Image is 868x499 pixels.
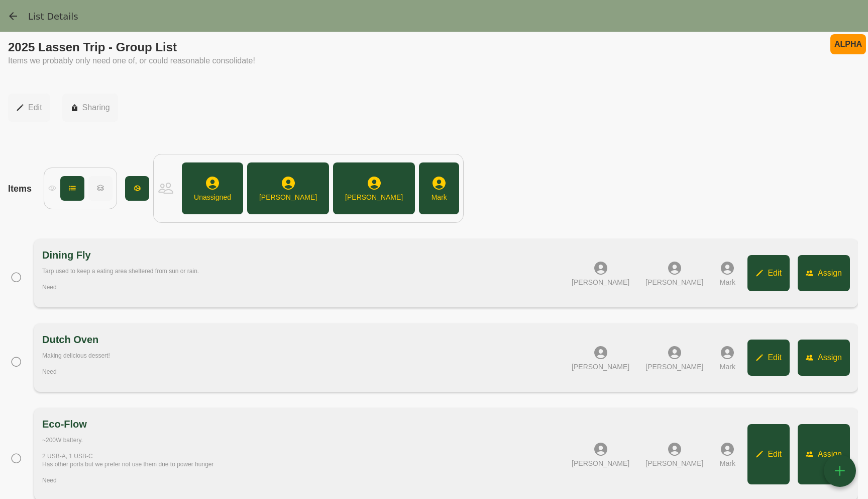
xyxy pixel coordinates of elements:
div: Dining Fly [42,247,91,263]
button: Sectioned List [88,176,113,201]
button: Assign [798,424,850,484]
div:  [366,175,382,192]
div:  [593,344,609,362]
div:  [667,260,683,277]
div: [PERSON_NAME] [645,362,703,372]
div:  [133,184,141,193]
div:  [44,184,60,193]
div:  [755,269,768,278]
div:  [719,344,735,362]
button: Sharing [62,94,118,122]
div: Making delicious dessert! [42,352,568,360]
div: Mark [720,362,735,372]
div:  [832,462,848,480]
div: Tarp used to keep a eating area sheltered from sun or rain. [42,267,568,275]
div: [PERSON_NAME] [572,277,629,287]
div: [PERSON_NAME] [259,192,317,202]
div:  [719,441,735,458]
div: Items [8,182,44,196]
div: ~200W battery. 2 USB-A, 1 USB-C Has other ports but we prefer not use them due to power hunger [42,436,568,468]
button: Assign [798,340,850,376]
button: [PERSON_NAME] [247,162,329,214]
div: [PERSON_NAME] [645,458,703,468]
button: Linear List [60,176,84,201]
div:  [431,175,447,192]
button: Edit [747,424,790,484]
button: Edit [8,94,50,122]
div: Items we probably only need one of, or could reasonable consolidate! [8,56,860,65]
div:  [806,269,818,278]
div:  [667,344,683,362]
button: [PERSON_NAME] [333,162,415,214]
div: [PERSON_NAME] [572,362,629,372]
div: Sharing [82,102,110,114]
div:  [667,441,683,458]
div:  [16,104,28,112]
div: Mark [720,458,735,468]
div: ALPHA [834,38,862,50]
div:  [158,180,178,197]
div: Mark [431,192,447,202]
button: Assign [798,255,850,291]
div:  [806,450,818,459]
div:  [10,355,22,368]
div:  [70,104,82,112]
div: Mark [720,277,735,287]
h1: List Details [28,11,78,22]
div: [PERSON_NAME] [572,458,629,468]
button: Edit [747,340,790,376]
button: Edit [747,255,790,291]
div: Need [42,368,568,376]
div: Unassigned [194,192,231,202]
div: Edit [768,267,782,279]
button: Unassigned [182,162,243,214]
div:  [204,175,221,192]
div: [PERSON_NAME] [645,277,703,287]
div:  [593,260,609,277]
div:  [719,260,735,277]
div: Assign [818,352,842,364]
div:  [755,354,768,362]
div: Dutch Oven [42,331,98,348]
a: (tabs), back [6,9,21,24]
div:  [68,184,76,193]
div: Assign [818,448,842,460]
div: Eco-Flow [42,416,87,432]
button: add [824,455,856,487]
button: Mark [419,162,459,214]
div: Edit [28,102,42,114]
div:  [10,271,22,284]
div: Edit [768,448,782,460]
div: Assign [818,267,842,279]
div: Need [42,476,568,484]
div: Edit [768,352,782,364]
div:  [10,452,22,465]
div:  [755,450,768,459]
button: item options [125,176,149,201]
div:  [96,184,104,193]
div:  [593,441,609,458]
div: 2025 Lassen Trip - Group List [8,40,860,54]
div: Need [42,283,568,291]
div:  [280,175,296,192]
div: [PERSON_NAME] [345,192,403,202]
div:  [806,354,818,362]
